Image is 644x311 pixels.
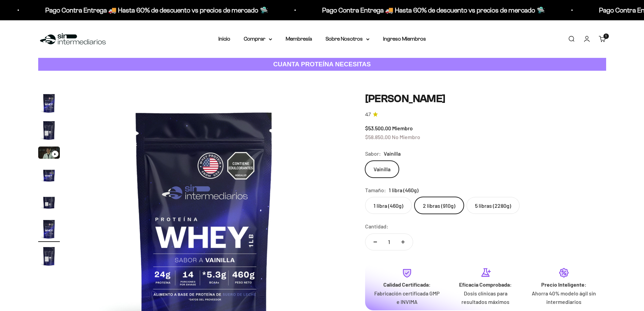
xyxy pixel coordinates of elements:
[365,134,391,140] span: $58.850,00
[365,234,385,250] button: Reducir cantidad
[392,134,420,140] span: No Miembro
[541,281,587,288] strong: Precio Inteligente:
[365,186,386,195] legend: Tamaño:
[459,281,512,288] strong: Eficacia Comprobada:
[365,222,388,231] label: Cantidad:
[383,36,426,42] a: Ingreso Miembros
[38,164,60,188] button: Ir al artículo 4
[365,111,371,118] span: 4.7
[365,111,606,118] a: 4.74.7 de 5.0 estrellas
[38,245,60,269] button: Ir al artículo 7
[393,234,413,250] button: Aumentar cantidad
[38,147,60,161] button: Ir al artículo 3
[286,36,312,42] a: Membresía
[365,92,606,105] h1: [PERSON_NAME]
[38,191,60,213] img: Proteína Whey - Vainilla
[38,58,606,71] a: CUANTA PROTEÍNA NECESITAS
[38,92,60,114] img: Proteína Whey - Vainilla
[530,289,598,306] p: Ahorra 40% modelo ágil sin intermediarios
[383,281,431,288] strong: Calidad Certificada:
[38,119,60,143] button: Ir al artículo 2
[43,5,265,16] p: Pago Contra Entrega 🚚 Hasta 60% de descuento vs precios de mercado 🛸
[373,289,441,306] p: Fabricación certificada GMP e INVIMA
[38,164,60,186] img: Proteína Whey - Vainilla
[389,186,419,195] span: 1 libra (460g)
[38,218,60,240] img: Proteína Whey - Vainilla
[38,92,60,116] button: Ir al artículo 1
[38,218,60,242] button: Ir al artículo 6
[326,35,369,43] summary: Sobre Nosotros
[244,35,272,43] summary: Comprar
[273,61,371,68] strong: CUANTA PROTEÍNA NECESITAS
[365,125,391,131] span: $53.500,00
[452,289,519,306] p: Dosis clínicas para resultados máximos
[38,191,60,215] button: Ir al artículo 5
[38,119,60,141] img: Proteína Whey - Vainilla
[384,149,401,158] span: Vainilla
[392,125,413,131] span: Miembro
[38,245,60,267] img: Proteína Whey - Vainilla
[605,35,606,38] span: 1
[319,5,542,16] p: Pago Contra Entrega 🚚 Hasta 60% de descuento vs precios de mercado 🛸
[365,149,381,158] legend: Sabor:
[218,36,230,42] a: Inicio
